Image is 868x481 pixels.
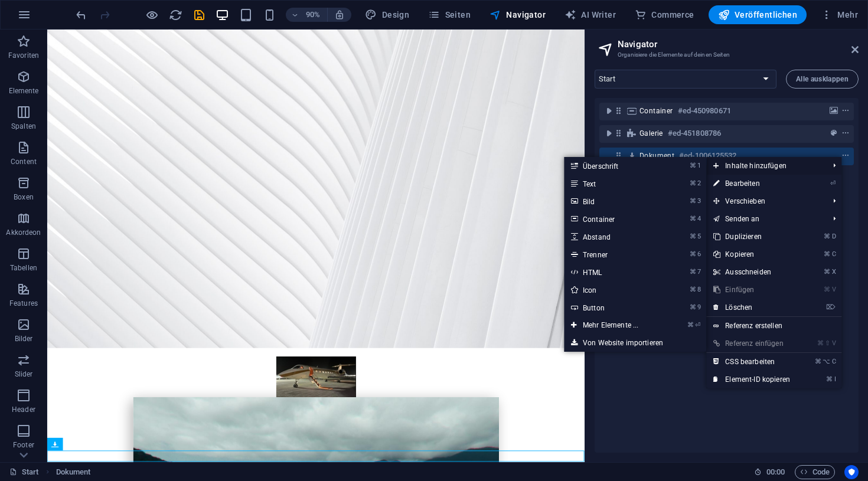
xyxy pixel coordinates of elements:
p: Header [12,405,35,414]
i: ⌘ [690,303,696,311]
button: Usercentrics [844,465,859,479]
a: ⌘8Icon [564,281,662,299]
i: I [834,375,836,383]
button: context-menu [840,126,851,140]
a: ⏎Bearbeiten [706,175,797,192]
i: 6 [697,250,700,258]
i: Save (Ctrl+S) [192,8,206,22]
span: Verschieben [706,192,824,210]
button: undo [74,8,88,22]
i: ⌘ [824,250,830,258]
i: ⌘ [690,268,696,276]
button: Navigator [485,5,550,24]
button: context-menu [840,104,851,118]
a: ⌘VEinfügen [706,281,797,299]
button: context-menu [840,149,851,163]
h6: #ed-451808786 [668,126,721,140]
a: Klick, um Auswahl aufzuheben. Doppelklick öffnet Seitenverwaltung [9,465,39,479]
h6: Session-Zeit [754,465,785,479]
span: AI Writer [564,9,616,21]
a: Senden an [706,210,824,228]
span: Commerce [635,9,694,21]
i: ⌦ [826,303,836,311]
i: D [832,233,836,240]
button: Alle ausklappen [786,70,859,89]
i: ⌘ [690,215,696,222]
h2: Navigator [618,39,859,50]
i: 7 [697,268,700,276]
i: ⌘ [687,321,694,329]
a: ⌘3Bild [564,192,662,210]
i: 4 [697,215,700,222]
div: Design (Strg+Alt+Y) [360,5,414,24]
i: ⌘ [690,286,696,293]
p: Akkordeon [6,228,41,237]
p: Bilder [15,334,33,343]
span: Alle ausklappen [796,76,849,83]
p: Boxen [14,192,34,202]
i: ⇧ [825,339,830,347]
span: Veröffentlichen [718,9,797,21]
i: C [832,250,836,258]
span: Mehr [821,9,858,21]
p: Content [11,157,37,166]
p: Elemente [9,86,39,96]
button: Design [360,5,414,24]
span: Dokument [639,151,674,161]
button: save [192,8,206,22]
button: Code [795,465,835,479]
p: Features [9,299,38,308]
i: ⌘ [824,268,830,276]
nav: breadcrumb [56,465,91,479]
button: Mehr [816,5,863,24]
button: toggle-expand [602,104,616,118]
span: 00 00 [766,465,785,479]
i: 3 [697,197,700,205]
button: background [828,104,840,118]
a: ⌘XAusschneiden [706,263,797,281]
a: ⌘⏎Mehr Elemente ... [564,316,662,334]
a: ⌘4Container [564,210,662,228]
i: Seite neu laden [169,8,182,22]
span: Klick zum Auswählen. Doppelklick zum Bearbeiten [56,465,91,479]
i: ⌘ [826,375,833,383]
span: Code [800,465,830,479]
i: 5 [697,233,700,240]
a: ⌘9Button [564,299,662,316]
button: Seiten [423,5,475,24]
a: ⌘DDuplizieren [706,228,797,246]
a: Referenz erstellen [706,317,841,335]
button: Klicke hier, um den Vorschau-Modus zu verlassen [145,8,159,22]
p: Favoriten [8,51,39,60]
i: ⌘ [690,233,696,240]
p: Slider [15,369,33,379]
span: Navigator [490,9,546,21]
i: V [832,286,836,293]
span: Galerie [639,129,663,138]
i: ⌘ [690,179,696,187]
h6: #ed-450980671 [678,104,731,118]
i: ⌘ [817,339,824,347]
i: Rückgängig: Elemente löschen (Strg+Z) [74,8,88,22]
h6: #ed-1006125532 [679,149,736,163]
i: X [832,268,836,276]
i: 8 [697,286,700,293]
button: preset [828,126,840,140]
a: ⌘CKopieren [706,246,797,263]
span: : [775,467,776,476]
button: AI Writer [560,5,621,24]
h3: Organisiere die Elemente auf deinen Seiten [618,50,835,60]
i: 2 [697,179,700,187]
a: ⌘IElement-ID kopieren [706,371,797,388]
a: ⌘5Abstand [564,228,662,246]
i: V [832,339,836,347]
a: ⌘⌥CCSS bearbeiten [706,353,797,371]
span: Design [365,9,409,21]
a: ⌘6Trenner [564,246,662,263]
i: ⌥ [823,358,830,365]
i: ⌘ [690,162,696,169]
a: ⌘7HTML [564,263,662,281]
i: Bei Größenänderung Zoomstufe automatisch an das gewählte Gerät anpassen. [334,9,345,20]
i: ⌘ [824,233,830,240]
button: Commerce [630,5,699,24]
